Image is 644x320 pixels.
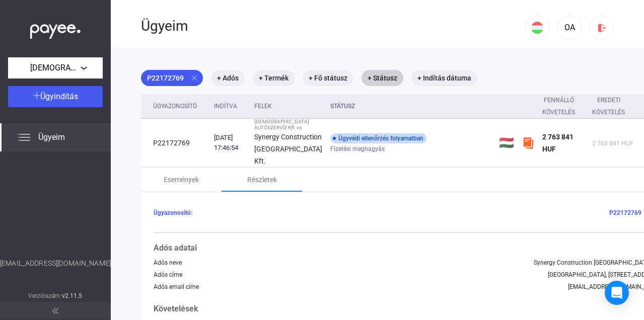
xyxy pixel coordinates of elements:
[153,100,206,112] div: Ügyazonosító
[8,57,103,78] button: [DEMOGRAPHIC_DATA] AUTÓSZERVÍZ Kft.
[214,100,237,112] div: Indítva
[362,70,403,86] mat-chip: + Státusz
[214,133,246,153] div: [DATE] 17:46:54
[164,174,199,186] div: Események
[8,86,103,107] button: Ügyindítás
[214,100,246,112] div: Indítva
[542,94,584,118] div: Fennálló követelés
[531,22,543,34] img: HU
[522,137,534,149] img: szamlazzhu-mini
[154,283,199,290] div: Adós email címe
[605,281,629,305] div: Open Intercom Messenger
[330,133,426,143] div: Ügyvédi ellenőrzés folyamatban
[18,131,30,143] img: list.svg
[141,70,203,86] mat-chip: P22172769
[52,308,58,314] img: arrow-double-left-grey.svg
[211,70,245,86] mat-chip: + Adós
[542,94,575,118] div: Fennálló követelés
[154,271,182,278] div: Adós címe
[154,209,192,216] span: Ügyazonosító:
[247,174,277,186] div: Részletek
[561,22,578,34] div: OA
[141,119,210,168] td: P22172769
[254,133,322,165] strong: Synergy Construction [GEOGRAPHIC_DATA] Kft.
[303,70,353,86] mat-chip: + Fő státusz
[141,18,525,35] div: Ügyeim
[40,92,78,101] span: Ügyindítás
[592,94,634,118] div: Eredeti követelés
[330,143,385,155] span: Fizetési meghagyás
[154,259,182,266] div: Adós neve
[253,70,295,86] mat-chip: + Termék
[153,100,197,112] div: Ügyazonosító
[597,23,607,33] img: logout-red
[326,94,495,119] th: Státusz
[590,16,614,40] button: logout-red
[411,70,477,86] mat-chip: + Indítás dátuma
[525,16,549,40] button: HU
[190,73,199,83] mat-icon: close
[609,209,641,216] span: P22172769
[495,119,518,168] td: 🇭🇺
[254,100,322,112] div: Felek
[62,292,83,299] strong: v2.11.5
[542,133,574,153] span: 2 763 841 HUF
[38,131,65,143] span: Ügyeim
[30,62,81,74] span: [DEMOGRAPHIC_DATA] AUTÓSZERVÍZ Kft.
[592,94,625,118] div: Eredeti követelés
[33,92,40,99] img: plus-white.svg
[557,16,582,40] button: OA
[30,19,81,39] img: white-payee-white-dot.svg
[254,119,322,131] div: [DEMOGRAPHIC_DATA] AUTÓSZERVÍZ Kft. vs
[592,140,633,147] span: 2 763 841 HUF
[254,100,272,112] div: Felek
